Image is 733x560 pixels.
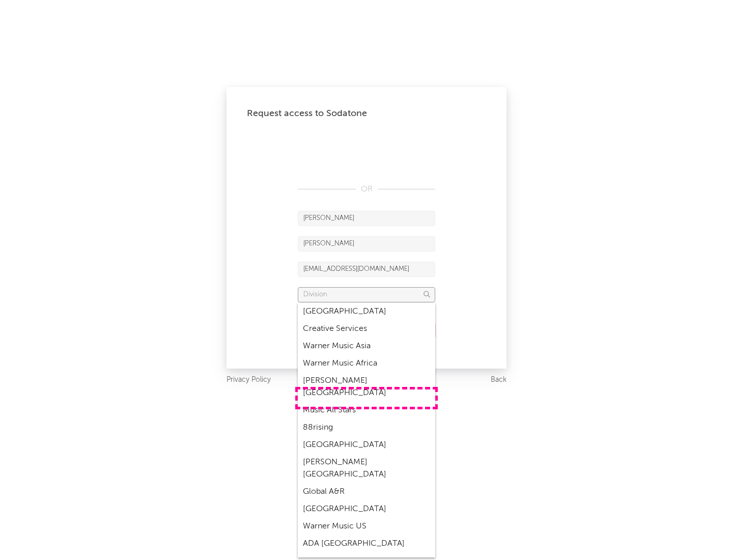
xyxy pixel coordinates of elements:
[298,303,435,320] div: [GEOGRAPHIC_DATA]
[227,374,271,386] a: Privacy Policy
[247,107,486,120] div: Request access to Sodatone
[298,372,435,402] div: [PERSON_NAME] [GEOGRAPHIC_DATA]
[298,518,435,535] div: Warner Music US
[298,483,435,500] div: Global A&R
[298,500,435,518] div: [GEOGRAPHIC_DATA]
[298,436,435,454] div: [GEOGRAPHIC_DATA]
[298,338,435,355] div: Warner Music Asia
[298,419,435,436] div: 88rising
[298,454,435,483] div: [PERSON_NAME] [GEOGRAPHIC_DATA]
[298,287,435,302] input: Division
[298,183,435,195] div: OR
[491,374,506,386] a: Back
[298,402,435,419] div: Music All Stars
[298,355,435,372] div: Warner Music Africa
[298,535,435,552] div: ADA [GEOGRAPHIC_DATA]
[298,320,435,338] div: Creative Services
[298,262,435,277] input: Email
[298,211,435,226] input: First Name
[298,236,435,251] input: Last Name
